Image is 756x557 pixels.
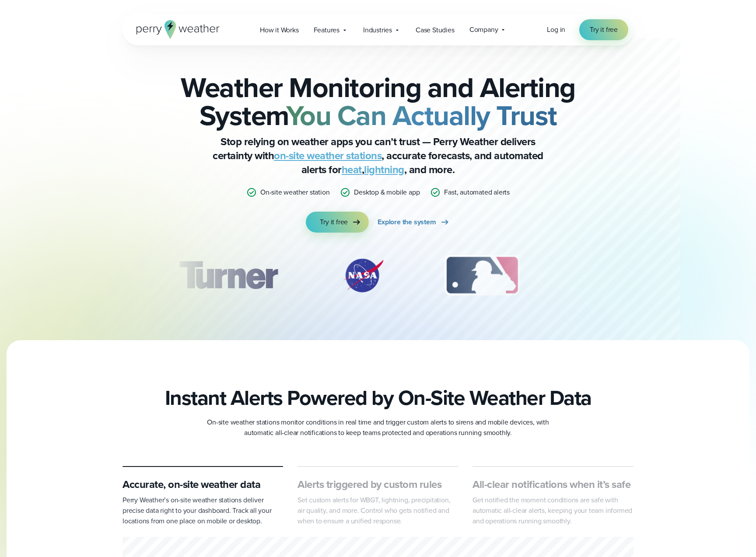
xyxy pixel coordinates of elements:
[203,135,553,177] p: Stop relying on weather apps you can’t trust — Perry Weather delivers certainty with , accurate f...
[378,217,436,227] span: Explore the system
[252,21,306,39] a: How it Works
[297,495,458,526] p: Set custom alerts for WBGT, lightning, precipitation, air quality, and more. Control who gets not...
[469,24,498,35] span: Company
[590,24,618,35] span: Try it free
[579,19,628,40] a: Try it free
[165,386,591,410] h2: Instant Alerts Powered by On-Site Weather Data
[122,477,283,491] h3: Accurate, on-site weather data
[332,254,394,297] img: NASA.svg
[416,25,455,35] span: Case Studies
[547,24,565,35] a: Log in
[436,254,528,297] div: 3 of 12
[364,162,404,178] a: lightning
[570,254,640,297] img: PGA.svg
[436,254,528,297] img: MLB.svg
[260,187,329,198] p: On-site weather station
[297,477,458,491] h3: Alerts triggered by custom rules
[286,95,557,136] strong: You Can Actually Trust
[166,73,590,129] h2: Weather Monitoring and Alerting System
[547,24,565,35] span: Log in
[122,495,283,526] p: Perry Weather’s on-site weather stations deliver precise data right to your dashboard. Track all ...
[320,217,348,227] span: Try it free
[306,212,369,233] a: Try it free
[408,21,462,39] a: Case Studies
[332,254,394,297] div: 2 of 12
[363,25,392,35] span: Industries
[314,25,339,35] span: Features
[342,162,362,178] a: heat
[166,254,290,297] div: 1 of 12
[472,495,633,526] p: Get notified the moment conditions are safe with automatic all-clear alerts, keeping your team in...
[274,148,381,164] a: on-site weather stations
[570,254,640,297] div: 4 of 12
[203,417,553,438] p: On-site weather stations monitor conditions in real time and trigger custom alerts to sirens and ...
[444,187,510,198] p: Fast, automated alerts
[354,187,420,198] p: Desktop & mobile app
[166,254,290,297] img: Turner-Construction_1.svg
[378,212,450,233] a: Explore the system
[260,25,299,35] span: How it Works
[166,254,590,302] div: slideshow
[472,477,633,491] h3: All-clear notifications when it’s safe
